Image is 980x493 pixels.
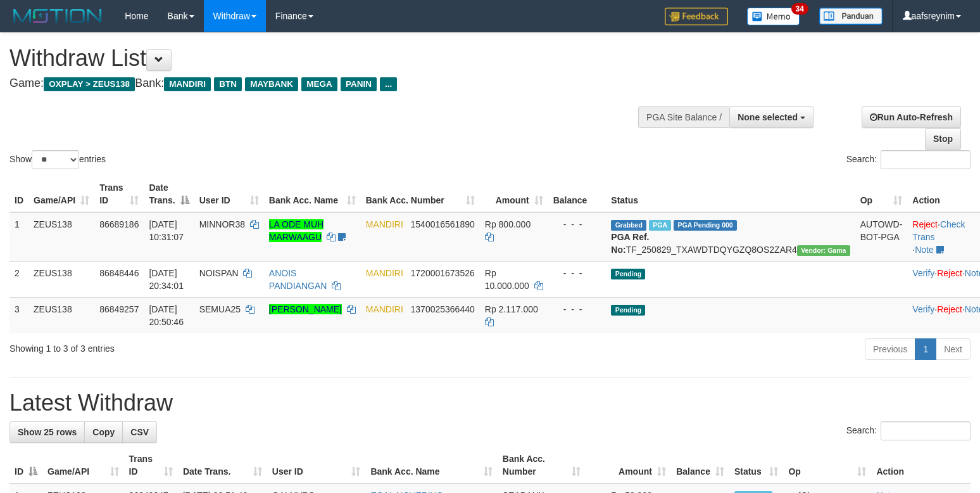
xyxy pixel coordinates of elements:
span: Rp 800.000 [485,219,531,229]
span: Show 25 rows [18,427,77,437]
th: Amount: activate to sort column ascending [586,447,671,483]
th: Action [871,447,971,483]
span: 86689186 [99,219,139,229]
span: [DATE] 20:34:01 [149,268,184,291]
a: Previous [865,338,915,360]
img: Button%20Memo.svg [747,8,800,25]
th: Balance [548,176,606,212]
th: Status [606,176,855,212]
a: Note [915,245,934,255]
span: Copy [92,427,115,437]
th: ID: activate to sort column descending [9,447,42,483]
span: [DATE] 20:50:46 [149,304,184,327]
b: PGA Ref. No: [611,232,649,255]
label: Search: [846,421,971,440]
span: MANDIRI [366,219,403,229]
td: TF_250829_TXAWDTDQYGZQ8OS2ZAR4 [606,212,855,262]
span: Copy 1540016561890 to clipboard [411,219,475,229]
td: ZEUS138 [28,212,94,262]
th: User ID: activate to sort column ascending [267,447,366,483]
a: Verify [912,304,934,314]
a: Stop [925,128,961,150]
span: Vendor URL: https://trx31.1velocity.biz [797,245,850,256]
span: Grabbed [611,220,646,231]
span: BTN [214,77,242,91]
th: Game/API: activate to sort column ascending [28,176,94,212]
span: MINNOR38 [199,219,245,229]
span: Copy 1370025366440 to clipboard [411,304,475,314]
span: ... [380,77,397,91]
th: Bank Acc. Number: activate to sort column ascending [361,176,480,212]
label: Search: [846,150,971,169]
span: CSV [130,427,149,437]
span: None selected [738,112,798,122]
span: Pending [611,305,645,316]
td: 2 [9,261,28,297]
a: [PERSON_NAME] [269,304,342,314]
th: Trans ID: activate to sort column ascending [94,176,144,212]
span: PANIN [341,77,377,91]
a: Copy [84,421,123,443]
a: Run Auto-Refresh [862,106,961,128]
th: Game/API: activate to sort column ascending [42,447,124,483]
img: Feedback.jpg [665,8,728,25]
a: LA ODE MUH MARWAAGU [269,219,324,242]
th: Op: activate to sort column ascending [855,176,908,212]
span: OXPLAY > ZEUS138 [44,77,135,91]
th: User ID: activate to sort column ascending [194,176,264,212]
span: NOISPAN [199,268,239,278]
span: MAYBANK [245,77,298,91]
span: Pending [611,269,645,279]
a: Next [936,338,971,360]
input: Search: [881,421,971,440]
td: ZEUS138 [28,297,94,333]
th: Balance: activate to sort column ascending [671,447,729,483]
td: 3 [9,297,28,333]
th: Op: activate to sort column ascending [783,447,871,483]
span: Rp 2.117.000 [485,304,538,314]
a: Show 25 rows [9,421,85,443]
label: Show entries [9,150,106,169]
th: Amount: activate to sort column ascending [480,176,548,212]
a: ANOIS PANDIANGAN [269,268,327,291]
span: 86849257 [99,304,139,314]
span: 34 [791,3,808,15]
a: 1 [915,338,936,360]
a: CSV [122,421,157,443]
td: 1 [9,212,28,262]
select: Showentries [32,150,79,169]
span: MANDIRI [366,268,403,278]
div: - - - [553,218,601,231]
div: PGA Site Balance / [638,106,729,128]
th: Trans ID: activate to sort column ascending [124,447,178,483]
th: ID [9,176,28,212]
a: Verify [912,268,934,278]
span: MANDIRI [366,304,403,314]
span: 86848446 [99,268,139,278]
span: PGA Pending [674,220,737,231]
span: SEMUA25 [199,304,241,314]
th: Bank Acc. Name: activate to sort column ascending [365,447,497,483]
th: Bank Acc. Number: activate to sort column ascending [498,447,586,483]
a: Reject [912,219,938,229]
a: Check Trans [912,219,965,242]
img: MOTION_logo.png [9,6,106,25]
span: Marked by aafkaynarin [649,220,671,231]
a: Reject [937,268,962,278]
h1: Withdraw List [9,46,641,71]
h4: Game: Bank: [9,77,641,90]
span: Copy 1720001673526 to clipboard [411,268,475,278]
td: ZEUS138 [28,261,94,297]
span: MANDIRI [164,77,211,91]
div: - - - [553,267,601,279]
span: [DATE] 10:31:07 [149,219,184,242]
input: Search: [881,150,971,169]
span: MEGA [301,77,337,91]
span: Rp 10.000.000 [485,268,529,291]
h1: Latest Withdraw [9,390,971,416]
th: Date Trans.: activate to sort column descending [144,176,194,212]
th: Date Trans.: activate to sort column ascending [178,447,267,483]
td: AUTOWD-BOT-PGA [855,212,908,262]
th: Status: activate to sort column ascending [729,447,784,483]
a: Reject [937,304,962,314]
